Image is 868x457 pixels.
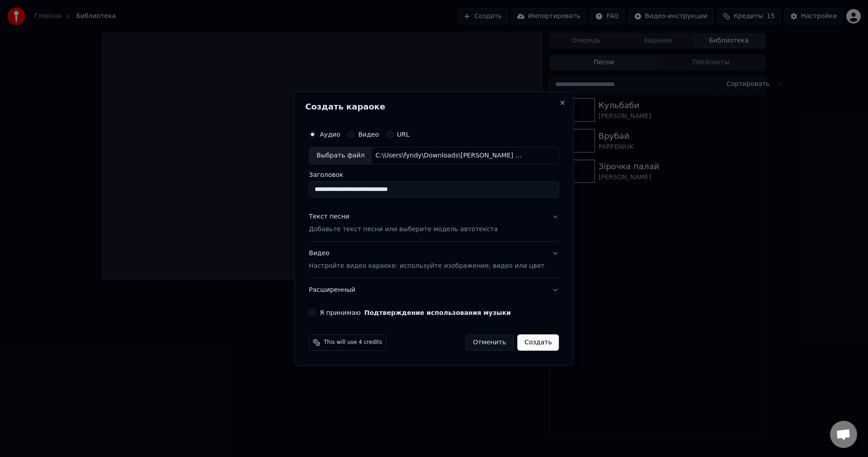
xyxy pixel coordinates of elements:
[358,131,379,138] label: Видео
[309,212,349,221] div: Текст песни
[309,242,559,278] button: ВидеоНастройте видео караоке: используйте изображение, видео или цвет
[309,171,559,178] label: Заголовок
[364,309,511,316] button: Я принимаю
[309,278,559,302] button: Расширенный
[309,205,559,241] button: Текст песниДобавьте текст песни или выберите модель автотекста
[324,339,382,346] span: This will use 4 credits
[309,148,372,164] div: Выбрать файл
[465,334,514,351] button: Отменить
[397,131,410,138] label: URL
[517,334,559,351] button: Создать
[309,225,498,234] p: Добавьте текст песни или выберите модель автотекста
[372,151,525,160] div: C:\Users\fyndy\Downloads\[PERSON_NAME] - Кохаю, Але Не Зовсім.mp3
[320,131,340,138] label: Аудио
[305,103,562,111] h2: Создать караоке
[309,262,544,271] p: Настройте видео караоке: используйте изображение, видео или цвет
[309,249,544,271] div: Видео
[320,309,511,316] label: Я принимаю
